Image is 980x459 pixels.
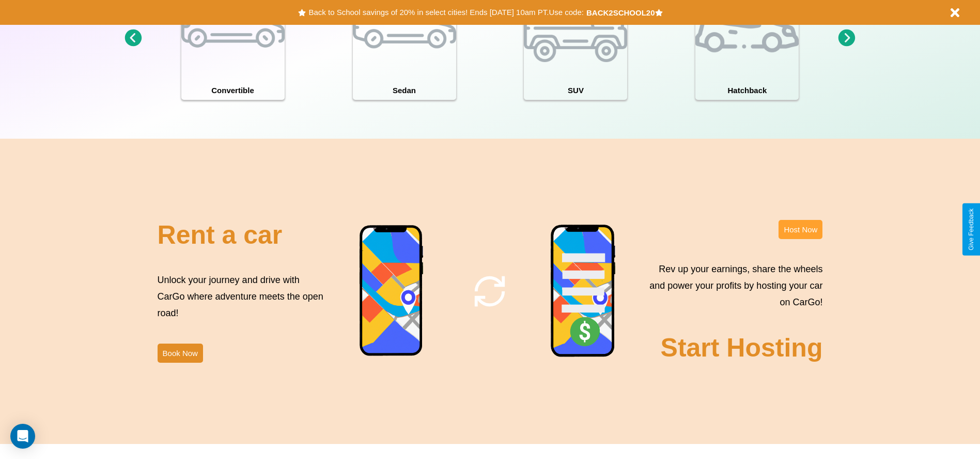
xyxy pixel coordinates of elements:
p: Rev up your earnings, share the wheels and power your profits by hosting your car on CarGo! [643,261,822,311]
div: Give Feedback [968,209,975,250]
p: Unlock your journey and drive with CarGo where adventure meets the open road! [158,272,327,322]
h4: Sedan [353,81,456,100]
h4: Convertible [181,81,285,100]
h4: Hatchback [695,81,799,100]
button: Book Now [158,344,203,363]
h2: Rent a car [158,220,283,250]
b: BACK2SCHOOL20 [586,8,655,17]
button: Back to School savings of 20% in select cities! Ends [DATE] 10am PT.Use code: [306,5,586,20]
div: Open Intercom Messenger [10,424,35,449]
h2: Start Hosting [661,333,823,363]
h4: SUV [524,81,627,100]
img: phone [359,225,424,358]
img: phone [550,224,616,359]
button: Host Now [779,220,822,239]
